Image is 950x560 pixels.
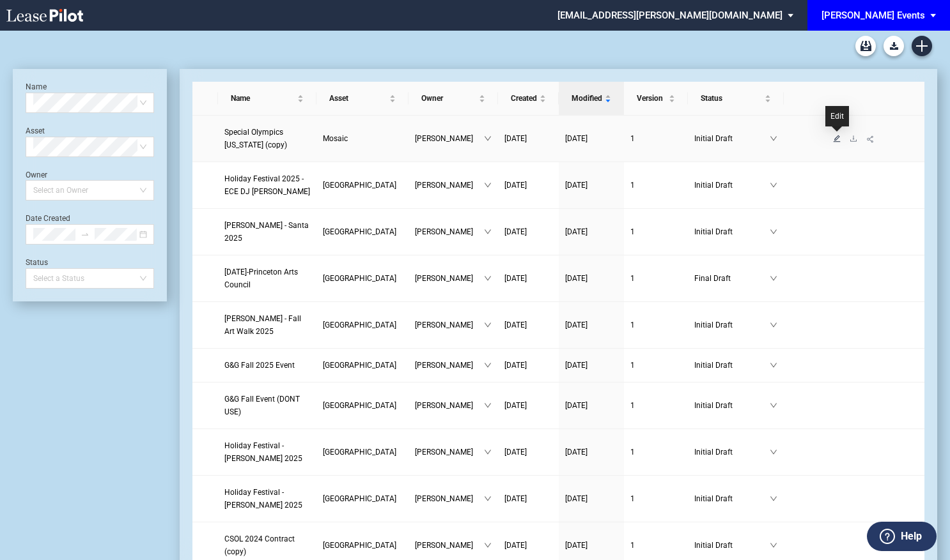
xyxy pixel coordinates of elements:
[829,134,845,143] a: edit
[504,272,552,285] a: [DATE]
[901,528,922,545] label: Help
[484,448,492,456] span: down
[701,92,762,105] span: Status
[833,135,841,142] span: edit
[770,495,777,503] span: down
[770,181,777,189] span: down
[323,227,396,236] span: Freshfields Village
[323,181,396,190] span: Freshfields Village
[694,492,770,505] span: Initial Draft
[224,361,295,370] span: G&G Fall 2025 Event
[565,181,588,190] span: [DATE]
[630,401,635,410] span: 1
[694,539,770,552] span: Initial Draft
[323,319,402,331] a: [GEOGRAPHIC_DATA]
[630,227,635,236] span: 1
[565,227,588,236] span: [DATE]
[26,214,70,223] label: Date Created
[504,179,552,192] a: [DATE]
[565,399,618,412] a: [DATE]
[630,541,635,550] span: 1
[415,492,484,505] span: [PERSON_NAME]
[504,361,527,370] span: [DATE]
[415,399,484,412] span: [PERSON_NAME]
[323,541,396,550] span: Freshfields Village
[504,181,527,190] span: [DATE]
[565,319,618,331] a: [DATE]
[224,393,310,418] a: G&G Fall Event (DONT USE)
[630,181,635,190] span: 1
[825,106,849,126] div: Edit
[316,82,409,116] th: Asset
[504,134,527,143] span: [DATE]
[224,172,310,198] a: Holiday Festival 2025 - ECE DJ [PERSON_NAME]
[323,134,348,143] span: Mosaic
[323,399,402,412] a: [GEOGRAPHIC_DATA]
[323,361,396,370] span: Freshfields Village
[504,492,552,505] a: [DATE]
[218,82,316,116] th: Name
[415,446,484,458] span: [PERSON_NAME]
[415,179,484,192] span: [PERSON_NAME]
[224,128,287,149] span: Special Olympics Virginia (copy)
[630,179,681,192] a: 1
[867,522,937,551] button: Help
[630,274,635,283] span: 1
[504,319,552,331] a: [DATE]
[504,132,552,145] a: [DATE]
[694,359,770,372] span: Initial Draft
[565,274,588,283] span: [DATE]
[559,82,624,116] th: Modified
[572,92,602,105] span: Modified
[630,492,681,505] a: 1
[565,539,618,552] a: [DATE]
[323,179,402,192] a: [GEOGRAPHIC_DATA]
[630,134,635,143] span: 1
[323,321,396,329] span: Freshfields Village
[323,539,402,552] a: [GEOGRAPHIC_DATA]
[694,399,770,412] span: Initial Draft
[415,132,484,145] span: [PERSON_NAME]
[637,92,666,105] span: Version
[694,272,770,285] span: Final Draft
[224,533,310,558] a: CSOL 2024 Contract (copy)
[224,266,310,291] a: [DATE]-Princeton Arts Council
[770,541,777,549] span: down
[630,319,681,331] a: 1
[323,448,396,457] span: Freshfields Village
[565,321,588,329] span: [DATE]
[504,399,552,412] a: [DATE]
[630,321,635,329] span: 1
[224,126,310,151] a: Special Olympics [US_STATE] (copy)
[855,36,876,56] a: Archive
[694,225,770,238] span: Initial Draft
[224,441,302,463] span: Holiday Festival - Dave Landeo 2025
[630,225,681,238] a: 1
[694,319,770,331] span: Initial Draft
[323,401,396,410] span: Freshfields Village
[323,359,402,372] a: [GEOGRAPHIC_DATA]
[484,181,492,189] span: down
[565,448,588,457] span: [DATE]
[504,541,527,550] span: [DATE]
[565,492,618,505] a: [DATE]
[884,36,904,56] a: Download Blank Form
[323,225,402,238] a: [GEOGRAPHIC_DATA]
[484,228,492,236] span: down
[770,275,777,282] span: down
[504,448,527,457] span: [DATE]
[630,132,681,145] a: 1
[866,135,875,144] span: share-alt
[498,82,559,116] th: Created
[415,272,484,285] span: [PERSON_NAME]
[26,170,47,179] label: Owner
[565,446,618,458] a: [DATE]
[323,274,396,283] span: Princeton Shopping Center
[224,488,302,510] span: Holiday Festival - Tim Mathias 2025
[26,258,48,267] label: Status
[323,446,402,458] a: [GEOGRAPHIC_DATA]
[912,36,932,56] a: Create new document
[415,319,484,331] span: [PERSON_NAME]
[415,359,484,372] span: [PERSON_NAME]
[323,494,396,503] span: Freshfields Village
